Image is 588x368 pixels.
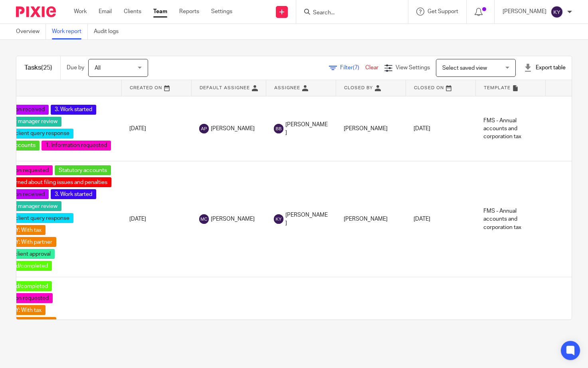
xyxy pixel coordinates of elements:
[55,165,111,175] span: Statutory accounts
[274,214,283,224] img: svg%3E
[121,96,191,161] td: [DATE]
[51,105,96,115] span: 3. Work started
[285,121,328,137] span: [PERSON_NAME]
[428,9,458,14] span: Get Support
[211,8,232,16] a: Settings
[41,65,52,71] span: (25)
[475,96,545,161] td: FMS - Annual accounts and corporation tax
[406,161,475,277] td: [DATE]
[344,126,388,131] span: [PERSON_NAME]
[16,24,46,39] a: Overview
[199,124,209,133] img: svg%3E
[124,8,141,16] a: Clients
[442,65,487,71] span: Select saved view
[396,65,430,70] span: View Settings
[353,65,359,70] span: (7)
[274,124,283,133] img: svg%3E
[51,189,96,199] span: 3. Work started
[312,10,384,17] input: Search
[16,6,56,17] img: Pixie
[179,8,199,16] a: Reports
[153,8,167,16] a: Team
[94,24,125,39] a: Audit logs
[52,24,88,39] a: Work report
[67,64,84,72] p: Due by
[524,64,566,72] div: Export table
[211,125,255,133] span: [PERSON_NAME]
[42,141,111,151] span: 1. Information requested
[24,64,52,72] h1: Tasks
[475,161,545,277] td: FMS - Annual accounts and corporation tax
[503,8,546,16] p: [PERSON_NAME]
[550,6,563,18] img: svg%3E
[199,214,209,224] img: svg%3E
[95,65,101,71] span: All
[74,8,87,16] a: Work
[406,96,475,161] td: [DATE]
[344,216,388,222] span: [PERSON_NAME]
[285,211,328,227] span: [PERSON_NAME]
[365,65,378,70] a: Clear
[99,8,112,16] a: Email
[211,215,255,223] span: [PERSON_NAME]
[340,65,365,70] span: Filter
[121,161,191,277] td: [DATE]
